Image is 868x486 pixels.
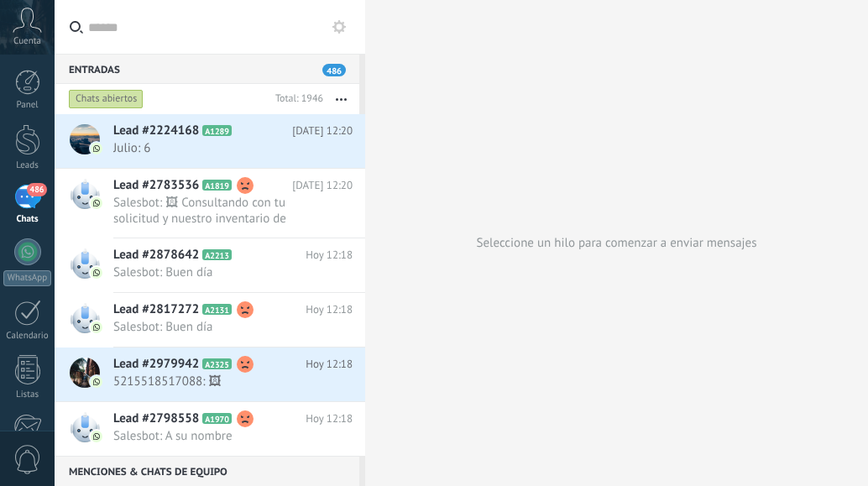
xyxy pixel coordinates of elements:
[3,100,52,111] div: Panel
[113,428,321,444] span: Salesbot: A su nombre
[3,160,52,171] div: Leads
[202,180,232,191] span: A1819
[113,247,199,264] span: Lead #2878642
[306,410,353,427] span: Hoy 12:18
[55,54,359,84] div: Entradas
[322,64,346,76] span: 486
[113,374,321,389] span: 5215518517088: 🖼
[202,304,232,315] span: A2131
[202,413,232,424] span: A1970
[91,321,102,333] img: com.amocrm.amocrmwa.svg
[202,249,232,260] span: A2213
[113,195,321,227] span: Salesbot: 🖼 Consultando con tu solicitud y nuestro inventario de mercancía en tu localidad. Los c...
[55,402,365,456] a: Lead #2798558 A1970 Hoy 12:18 Salesbot: A su nombre
[113,140,321,156] span: Julio: 6
[113,410,199,427] span: Lead #2798558
[113,356,199,373] span: Lead #2979942
[202,358,232,369] span: A2325
[113,264,321,280] span: Salesbot: Buen día
[202,125,232,136] span: A1289
[91,143,102,154] img: com.amocrm.amocrmwa.svg
[306,301,353,318] span: Hoy 12:18
[113,177,199,194] span: Lead #2783536
[269,91,323,107] div: Total: 1946
[3,270,51,286] div: WhatsApp
[91,267,102,279] img: com.amocrm.amocrmwa.svg
[55,456,359,486] div: Menciones & Chats de equipo
[3,389,52,400] div: Listas
[27,183,46,196] span: 486
[13,36,41,47] span: Cuenta
[3,331,52,342] div: Calendario
[91,376,102,388] img: com.amocrm.amocrmwa.svg
[113,123,199,139] span: Lead #2224168
[113,301,199,318] span: Lead #2817272
[306,356,353,373] span: Hoy 12:18
[306,247,353,264] span: Hoy 12:18
[55,238,365,292] a: Lead #2878642 A2213 Hoy 12:18 Salesbot: Buen día
[113,319,321,335] span: Salesbot: Buen día
[55,348,365,401] a: Lead #2979942 A2325 Hoy 12:18 5215518517088: 🖼
[55,293,365,347] a: Lead #2817272 A2131 Hoy 12:18 Salesbot: Buen día
[91,431,102,442] img: com.amocrm.amocrmwa.svg
[69,89,144,109] div: Chats abiertos
[292,123,353,139] span: [DATE] 12:20
[55,114,365,168] a: Lead #2224168 A1289 [DATE] 12:20 Julio: 6
[292,177,353,194] span: [DATE] 12:20
[55,169,365,238] a: Lead #2783536 A1819 [DATE] 12:20 Salesbot: 🖼 Consultando con tu solicitud y nuestro inventario de...
[91,197,102,209] img: com.amocrm.amocrmwa.svg
[3,214,52,225] div: Chats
